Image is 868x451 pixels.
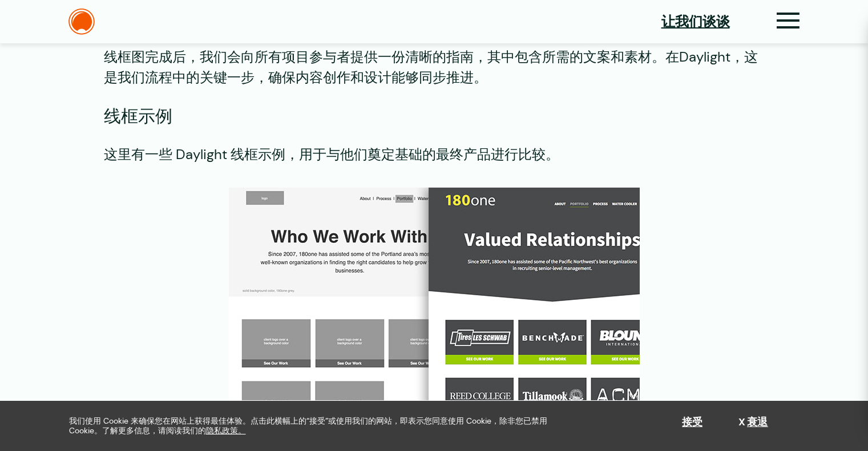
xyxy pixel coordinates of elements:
a: 让我们谈谈 [661,11,730,32]
font: 隐私政策。 [206,425,246,436]
font: 线框图完成后，我们会向所有项目参与者提供一份清晰的指南，其中包含所需的文案和素材。在Daylight，这是我们流程中的关键一步，确保内容创作和设计能够同步推进。 [104,48,758,86]
img: 日光工作室标志 [68,9,95,35]
button: 衰退 [738,416,768,429]
font: 这里有一些 Daylight 线框示例，用于与他们奠定基础的最终产品进行比较。 [104,145,559,163]
button: 接受 [682,416,703,429]
a: 隐私政策。 [206,426,246,436]
font: 衰退 [747,415,768,429]
font: 线框示例 [104,105,172,127]
font: 接受 [682,415,703,429]
font: 让我们谈谈 [661,13,730,30]
font: 我们使用 Cookie 来确保您在网站上获得最佳体验。点击此横幅上的“接受”或使用我们的网站，即表示您同意使用 Cookie，除非您已禁用 Cookie。了解更多信息，请阅读我们的 [69,416,547,436]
